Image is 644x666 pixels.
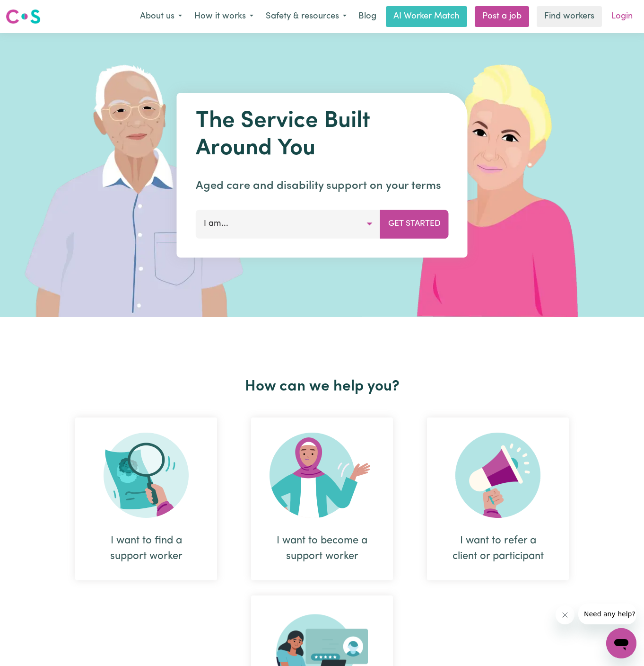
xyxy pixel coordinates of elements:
[6,8,41,25] img: Careseekers logo
[578,604,636,624] iframe: Message from company
[455,433,540,518] img: Refer
[196,108,449,162] h1: The Service Built Around You
[196,178,449,195] p: Aged care and disability support on your terms
[104,433,189,518] img: Search
[188,7,260,27] button: How it works
[450,533,546,564] div: I want to refer a client or participant
[98,533,194,564] div: I want to find a support worker
[353,6,382,27] a: Blog
[58,378,586,396] h2: How can we help you?
[6,6,41,27] a: Careseekers logo
[537,6,602,27] a: Find workers
[251,417,393,580] div: I want to become a support worker
[134,7,188,27] button: About us
[475,6,529,27] a: Post a job
[427,417,569,580] div: I want to refer a client or participant
[270,433,374,518] img: Become Worker
[274,533,370,564] div: I want to become a support worker
[386,6,467,27] a: AI Worker Match
[380,210,449,238] button: Get Started
[260,7,353,27] button: Safety & resources
[196,210,381,238] button: I am...
[556,605,574,624] iframe: Close message
[75,417,217,580] div: I want to find a support worker
[606,628,636,658] iframe: Button to launch messaging window
[606,6,638,27] a: Login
